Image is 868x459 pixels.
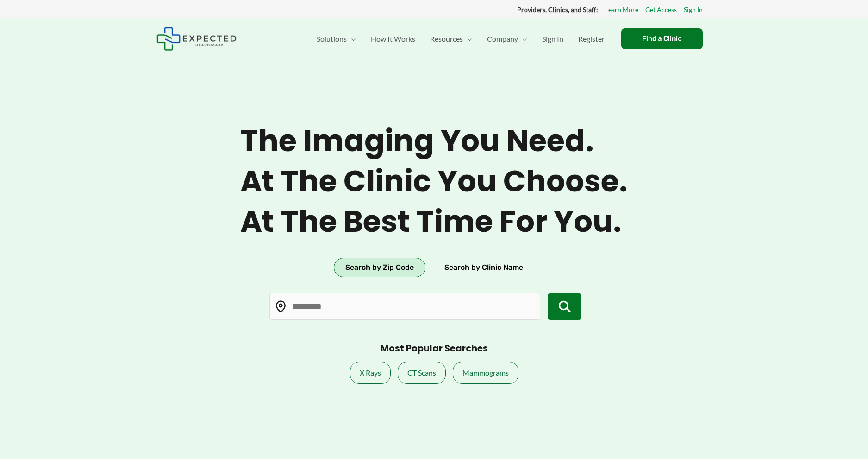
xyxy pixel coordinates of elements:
a: Find a Clinic [621,28,703,49]
a: Sign In [684,4,703,16]
span: Resources [430,23,463,55]
a: CT Scans [398,362,446,384]
a: How It Works [363,23,423,55]
a: SolutionsMenu Toggle [309,23,363,55]
img: Expected Healthcare Logo - side, dark font, small [156,27,237,51]
a: X Rays [350,362,391,384]
span: Menu Toggle [463,23,472,55]
span: Register [578,23,605,55]
span: At the clinic you choose. [240,164,628,199]
nav: Primary Site Navigation [309,23,612,55]
span: How It Works [371,23,415,55]
span: At the best time for you. [240,204,628,240]
span: Company [487,23,518,55]
a: Learn More [605,4,638,16]
a: Sign In [535,23,571,55]
h3: Most Popular Searches [381,343,488,355]
button: Search by Clinic Name [433,258,535,277]
a: ResourcesMenu Toggle [423,23,480,55]
span: Solutions [317,23,347,55]
a: CompanyMenu Toggle [480,23,535,55]
span: Sign In [542,23,563,55]
a: Mammograms [453,362,518,384]
img: Location pin [275,301,287,313]
a: Get Access [645,4,677,16]
strong: Providers, Clinics, and Staff: [517,6,598,13]
span: Menu Toggle [347,23,356,55]
button: Search by Zip Code [334,258,425,277]
span: Menu Toggle [518,23,527,55]
span: The imaging you need. [240,123,628,159]
a: Register [571,23,612,55]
